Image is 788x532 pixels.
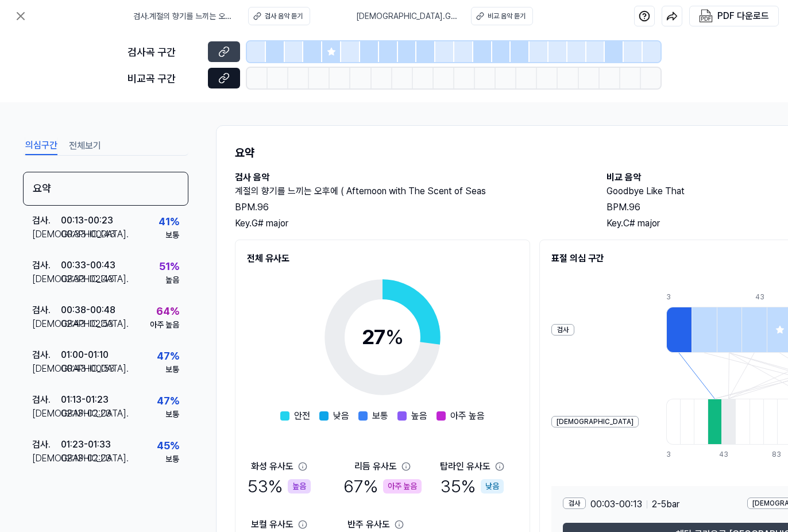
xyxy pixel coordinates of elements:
[294,409,310,423] span: 안전
[248,473,311,499] div: 53 %
[333,409,349,423] span: 낮음
[383,479,422,494] div: 아주 높음
[440,460,490,473] div: 탑라인 유사도
[61,452,111,465] div: 02:13 - 02:23
[61,317,114,331] div: 02:43 - 02:53
[411,409,427,423] span: 높음
[551,416,639,427] div: [DEMOGRAPHIC_DATA]
[251,460,293,473] div: 화성 유사도
[385,325,404,349] span: %
[666,449,680,460] div: 3
[481,479,504,494] div: 낮음
[32,393,61,407] div: 검사 .
[159,259,179,274] div: 51 %
[288,479,311,494] div: 높음
[32,272,61,286] div: [DEMOGRAPHIC_DATA] .
[128,71,201,86] div: 비교곡 구간
[159,214,179,229] div: 41 %
[32,214,61,228] div: 검사 .
[441,473,504,499] div: 35 %
[772,449,786,460] div: 83
[165,274,179,286] div: 높음
[61,393,109,407] div: 01:13 - 01:23
[248,7,310,25] button: 검사 음악 듣기
[362,322,404,353] div: 27
[235,217,584,230] div: Key. G# major
[343,473,422,499] div: 67 %
[32,228,61,241] div: [DEMOGRAPHIC_DATA] .
[699,9,713,23] img: PDF Download
[235,184,584,198] h2: 계절의 향기를 느끼는 오후에 ( Afternoon with The Scent of Seas
[165,408,179,421] div: 보통
[61,362,115,376] div: 00:43 - 00:53
[61,228,115,241] div: 00:33 - 00:43
[69,137,101,155] button: 전체보기
[61,272,114,286] div: 02:33 - 02:43
[32,348,61,362] div: 검사 .
[157,393,179,408] div: 47 %
[61,438,111,452] div: 01:23 - 01:33
[755,292,781,302] div: 43
[265,11,303,21] div: 검사 음악 듣기
[652,498,679,511] span: 2 - 5 bar
[157,348,179,364] div: 47 %
[719,449,733,460] div: 43
[251,518,293,531] div: 보컬 유사도
[32,407,61,421] div: [DEMOGRAPHIC_DATA] .
[563,498,586,509] div: 검사
[354,460,397,473] div: 리듬 유사도
[356,10,457,22] span: [DEMOGRAPHIC_DATA] . Goodbye Like That
[150,319,179,331] div: 아주 높음
[697,6,771,26] button: PDF 다운로드
[156,303,179,319] div: 64 %
[165,364,179,376] div: 보통
[61,259,115,272] div: 00:33 - 00:43
[32,259,61,272] div: 검사 .
[590,498,642,511] span: 00:03 - 00:13
[165,229,179,241] div: 보통
[32,452,61,465] div: [DEMOGRAPHIC_DATA] .
[32,438,61,452] div: 검사 .
[25,137,57,155] button: 의심구간
[372,409,388,423] span: 보통
[717,9,769,24] div: PDF 다운로드
[488,11,526,21] div: 비교 음악 듣기
[157,438,179,453] div: 45 %
[551,324,574,336] div: 검사
[61,348,109,362] div: 01:00 - 01:10
[247,252,518,265] h2: 전체 유사도
[32,362,61,376] div: [DEMOGRAPHIC_DATA] .
[165,453,179,465] div: 보통
[61,407,111,421] div: 02:13 - 02:23
[32,303,61,317] div: 검사 .
[23,172,188,206] div: 요약
[666,292,692,302] div: 3
[235,201,584,214] div: BPM. 96
[347,518,390,531] div: 반주 유사도
[61,214,113,228] div: 00:13 - 00:23
[235,171,584,184] h2: 검사 음악
[639,10,650,22] img: help
[128,44,201,60] div: 검사곡 구간
[133,10,234,22] span: 검사 . 계절의 향기를 느끼는 오후에 ( Afternoon with The Scent of Seas
[666,10,678,22] img: share
[450,409,485,423] span: 아주 높음
[471,7,533,25] button: 비교 음악 듣기
[61,303,115,317] div: 00:38 - 00:48
[32,317,61,331] div: [DEMOGRAPHIC_DATA] .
